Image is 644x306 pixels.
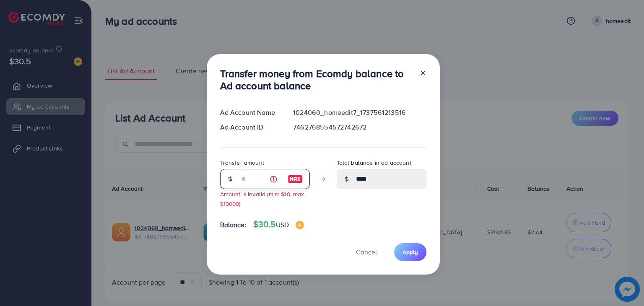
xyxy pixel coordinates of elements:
small: Amount is invalid (min: $10, max: $10000) [220,190,306,207]
div: Ad Account ID [213,122,287,132]
div: 7462768554572742672 [286,122,433,132]
span: Balance: [220,220,247,230]
span: Cancel [356,247,377,257]
button: Cancel [345,243,387,261]
label: Transfer amount [220,158,264,167]
h4: $30.5 [253,219,304,230]
div: 1024060_homeedit7_1737561213516 [286,108,433,117]
img: image [296,221,304,229]
div: Ad Account Name [213,108,287,117]
h3: Transfer money from Ecomdy balance to Ad account balance [220,67,413,92]
span: USD [276,220,289,229]
label: Total balance in ad account [337,158,411,167]
button: Apply [394,243,426,261]
img: image [288,174,303,184]
span: Apply [402,248,418,256]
